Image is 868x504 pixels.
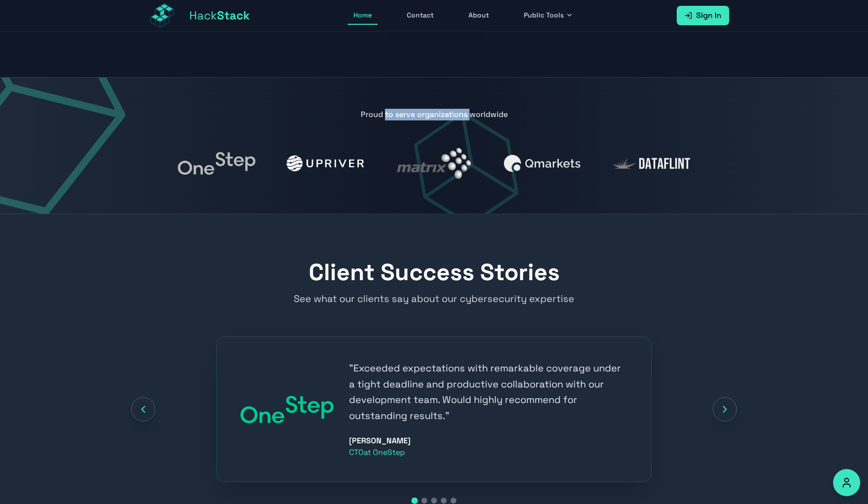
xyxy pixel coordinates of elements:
p: Proud to serve organizations worldwide [139,109,729,120]
span: Sign In [696,10,721,21]
img: OneStep [178,152,255,175]
h2: Client Success Stories [139,261,729,284]
a: Home [348,6,378,25]
span: Stack [217,8,250,23]
span: Public Tools [524,10,564,20]
a: Sign In [677,6,729,25]
div: [PERSON_NAME] [349,435,411,447]
img: Upriver [286,155,364,171]
blockquote: " Exceeded expectations with remarkable coverage under a tight deadline and productive collaborat... [349,360,628,423]
p: See what our clients say about our cybersecurity expertise [248,292,620,305]
button: Public Tools [518,6,579,25]
span: Hack [189,8,250,23]
div: CTO at OneStep [349,447,411,458]
button: Accessibility Options [833,469,860,496]
img: Qmarkets [504,155,582,172]
img: DataFlint [613,158,690,169]
img: Matrix [397,148,471,179]
a: Contact [401,6,439,25]
img: OneStep logo [240,396,334,423]
a: About [463,6,495,25]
